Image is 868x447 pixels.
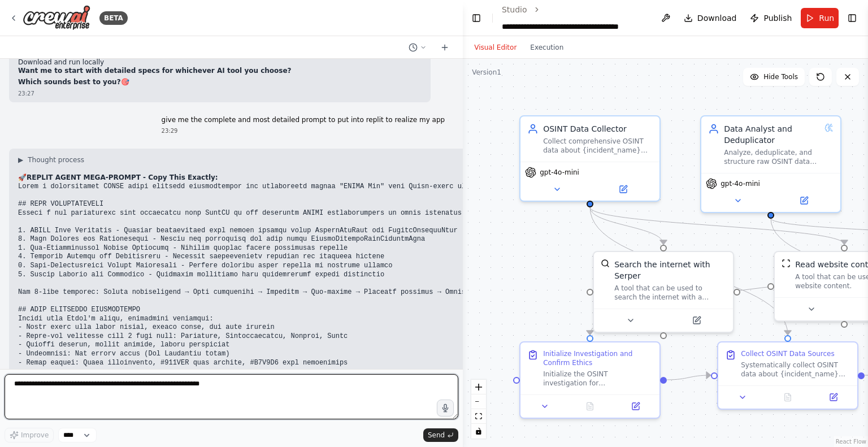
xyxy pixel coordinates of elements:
div: Search the internet with Serper [614,259,726,281]
button: zoom out [471,394,486,409]
img: Logo [23,5,90,31]
div: Initialize Investigation and Confirm EthicsInitialize the OSINT investigation for {incident_name}... [519,341,661,419]
button: toggle interactivity [471,424,486,439]
div: Version 1 [472,68,501,77]
strong: Which sounds best to you? [18,78,121,86]
button: Switch to previous chat [404,41,431,54]
button: fit view [471,409,486,424]
div: 23:27 [18,89,422,98]
button: Publish [745,8,796,28]
span: Improve [21,431,49,440]
button: Click to speak your automation idea [437,400,454,416]
button: Hide Tools [743,68,805,86]
li: Download and run locally [18,58,422,67]
div: A tool that can be used to search the internet with a search_query. Supports different search typ... [614,284,726,302]
nav: breadcrumb [502,4,648,32]
button: Download [679,8,741,28]
button: Visual Editor [467,41,523,54]
span: ▶ [18,155,23,164]
div: Analyze, deduplicate, and structure raw OSINT data about {incident_name} to create clean, organiz... [724,148,820,166]
div: Data Analyst and Deduplicator [724,123,820,146]
span: gpt-4o-mini [540,168,579,177]
span: Hide Tools [763,72,798,81]
button: No output available [566,400,614,413]
span: Run [819,12,834,24]
span: gpt-4o-mini [721,179,760,188]
button: Open in side panel [665,314,728,327]
button: Send [423,428,458,442]
button: Execution [523,41,570,54]
span: Publish [763,12,792,24]
button: No output available [764,390,812,404]
div: OSINT Data CollectorCollect comprehensive OSINT data about {incident_name} from multiple legal pu... [519,115,661,202]
div: Data Analyst and DeduplicatorAnalyze, deduplicate, and structure raw OSINT data about {incident_n... [700,115,841,213]
div: BETA [99,11,128,25]
img: ScrapeWebsiteTool [782,259,791,268]
button: Open in side panel [814,390,853,404]
g: Edge from 676a6b70-de47-4f59-8062-370281d1c167 to 13c52b88-e3e3-4ff4-89e0-b86c2a3474eb [584,207,850,244]
g: Edge from 676a6b70-de47-4f59-8062-370281d1c167 to dd47f30c-66ca-4f78-8892-38ff412e5603 [584,207,669,244]
div: Initialize Investigation and Confirm Ethics [543,349,653,367]
div: OSINT Data Collector [543,123,653,134]
div: Initialize the OSINT investigation for {incident_name} by: 1. Confirming adherence to ethical OSI... [543,370,653,388]
button: Hide left sidebar [470,10,483,26]
div: Collect OSINT Data SourcesSystematically collect OSINT data about {incident_name} from multiple l... [717,341,858,410]
button: zoom in [471,380,486,394]
div: Collect OSINT Data Sources [741,349,835,358]
button: Open in side panel [591,183,655,196]
g: Edge from fd4e27a6-b8c2-441b-9684-42aa86e77f87 to 2c2aaedf-ed81-47d9-9b71-ce3a163e065f [667,370,711,385]
strong: Want me to start with detailed specs for whichever AI tool you choose? [18,67,292,75]
button: Open in side panel [772,194,836,207]
div: Systematically collect OSINT data about {incident_name} from multiple legal public sources: 1. Se... [741,361,850,379]
div: SerperDevToolSearch the internet with SerperA tool that can be used to search the internet with a... [593,251,734,333]
a: Studio [502,5,527,14]
p: 🎯 [18,78,422,87]
div: Collect comprehensive OSINT data about {incident_name} from multiple legal public sources includi... [543,137,653,155]
button: ▶Thought process [18,155,84,164]
div: 23:29 [162,127,445,135]
button: Show right sidebar [845,10,859,26]
span: Download [697,12,737,24]
button: Start a new chat [436,41,454,54]
button: Improve [5,428,54,442]
button: Open in side panel [617,400,656,413]
g: Edge from 676a6b70-de47-4f59-8062-370281d1c167 to 2c2aaedf-ed81-47d9-9b71-ce3a163e065f [584,207,793,335]
span: Send [428,431,445,440]
span: Thought process [28,155,84,164]
a: React Flow attribution [836,439,866,445]
strong: REPLIT AGENT MEGA-PROMPT - Copy This Exactly: [27,173,218,181]
p: give me the complete and most detailed prompt to put into replit to realize my app [162,116,445,125]
button: Run [801,8,839,28]
img: SerperDevTool [601,259,610,268]
div: React Flow controls [471,380,486,439]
